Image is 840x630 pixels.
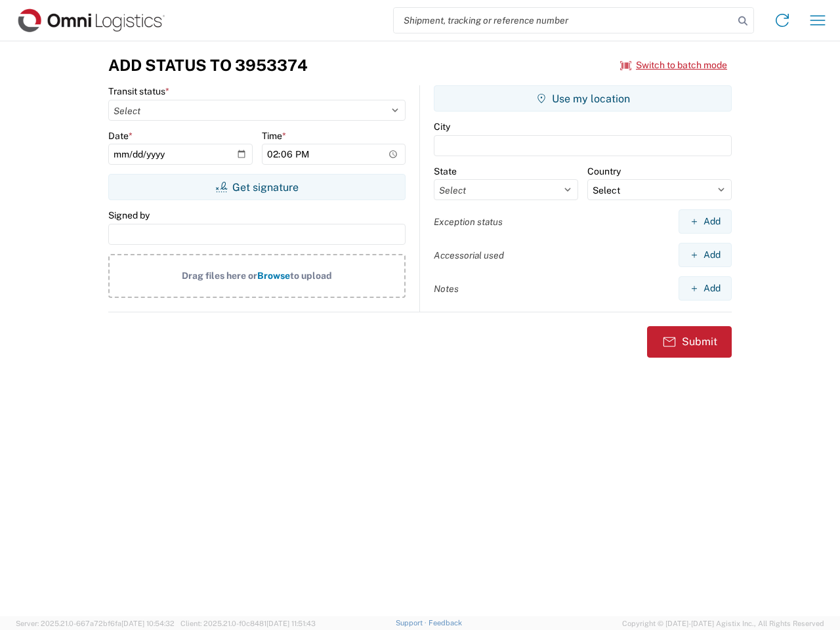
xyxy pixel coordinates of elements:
[622,618,824,629] span: Copyright © [DATE]-[DATE] Agistix Inc., All Rights Reserved
[434,283,459,295] label: Notes
[434,165,457,177] label: State
[108,85,169,97] label: Transit status
[620,54,727,76] button: Switch to batch mode
[434,85,732,112] button: Use my location
[679,209,732,234] button: Add
[108,209,150,221] label: Signed by
[16,619,175,627] span: Server: 2025.21.0-667a72bf6fa
[290,270,332,281] span: to upload
[429,619,462,627] a: Feedback
[647,326,732,358] button: Submit
[257,270,290,281] span: Browse
[266,619,316,627] span: [DATE] 11:51:43
[182,270,257,281] span: Drag files here or
[108,174,406,200] button: Get signature
[396,619,429,627] a: Support
[679,276,732,301] button: Add
[394,8,734,33] input: Shipment, tracking or reference number
[262,130,286,142] label: Time
[108,56,308,75] h3: Add Status to 3953374
[434,249,504,261] label: Accessorial used
[434,216,503,228] label: Exception status
[679,243,732,267] button: Add
[180,619,316,627] span: Client: 2025.21.0-f0c8481
[587,165,621,177] label: Country
[434,121,450,133] label: City
[121,619,175,627] span: [DATE] 10:54:32
[108,130,133,142] label: Date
